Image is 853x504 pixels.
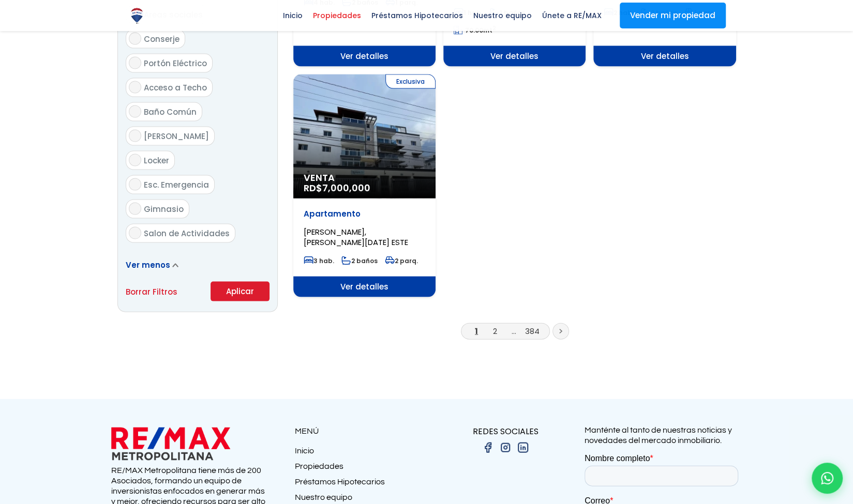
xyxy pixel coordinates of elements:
[304,209,425,219] p: Apartamento
[293,46,436,67] span: Ver detalles
[295,446,427,461] a: Inicio
[304,181,370,194] span: RD$
[144,82,207,93] span: Acceso a Techo
[427,425,585,438] p: REDES SOCIALES
[304,226,408,248] span: [PERSON_NAME], [PERSON_NAME][DATE] ESTE
[129,227,141,239] input: Salon de Actividades
[278,8,308,23] span: Inicio
[304,173,425,183] span: Venta
[322,181,370,194] span: 7,000,000
[593,46,736,67] span: Ver detalles
[385,256,418,265] span: 2 parq.
[126,285,177,298] a: Borrar Filtros
[129,178,141,191] input: Esc. Emergencia
[293,277,436,297] span: Ver detalles
[144,155,169,166] span: Locker
[512,326,516,337] a: ...
[129,154,141,166] input: Locker
[144,204,184,215] span: Gimnasio
[308,8,366,23] span: Propiedades
[443,46,586,67] span: Ver detalles
[126,259,178,270] a: Ver menos
[144,58,207,69] span: Portón Eléctrico
[129,81,141,94] input: Acceso a Techo
[517,441,529,454] img: linkedin.png
[144,228,230,239] span: Salon de Actividades
[295,461,427,477] a: Propiedades
[111,425,230,463] img: remax metropolitana logo
[499,441,512,454] img: instagram.png
[144,106,197,117] span: Baño Común
[129,57,141,69] input: Portón Eléctrico
[493,326,497,337] a: 2
[620,3,726,28] a: Vender mi propiedad
[129,105,141,118] input: Baño Común
[211,282,270,301] button: Aplicar
[129,33,141,45] input: Conserje
[129,203,141,215] input: Gimnasio
[366,8,468,23] span: Préstamos Hipotecarios
[468,8,537,23] span: Nuestro equipo
[144,179,209,190] span: Esc. Emergencia
[144,34,179,44] span: Conserje
[295,477,427,492] a: Préstamos Hipotecarios
[341,256,378,265] span: 2 baños
[475,326,478,337] a: 1
[129,130,141,142] input: [PERSON_NAME]
[128,7,146,25] img: Logo de REMAX
[385,74,436,89] span: Exclusiva
[126,259,170,270] span: Ver menos
[144,131,209,142] span: [PERSON_NAME]
[482,441,494,454] img: facebook.png
[295,425,427,438] p: MENÚ
[525,326,540,337] a: 384
[585,425,742,446] p: Manténte al tanto de nuestras noticias y novedades del mercado inmobiliario.
[304,256,334,265] span: 3 hab.
[293,74,436,297] a: Exclusiva Venta RD$7,000,000 Apartamento [PERSON_NAME], [PERSON_NAME][DATE] ESTE 3 hab. 2 baños 2...
[537,8,607,23] span: Únete a RE/MAX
